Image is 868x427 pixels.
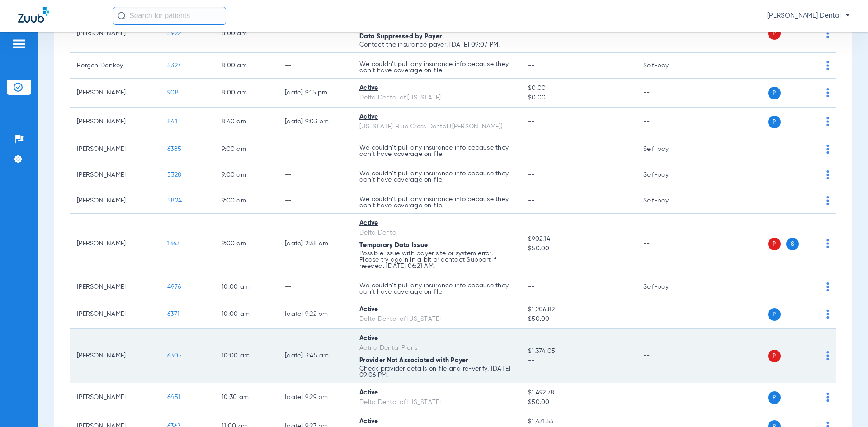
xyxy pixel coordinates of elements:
img: group-dot-blue.svg [826,310,829,319]
span: P [768,238,781,250]
img: group-dot-blue.svg [826,282,829,291]
span: P [768,391,781,404]
td: [PERSON_NAME] [70,383,160,412]
span: [PERSON_NAME] Dental [767,11,850,20]
img: group-dot-blue.svg [826,88,829,97]
td: 9:00 AM [214,188,278,214]
img: group-dot-blue.svg [826,170,829,179]
td: [DATE] 2:38 AM [278,214,352,274]
img: hamburger-icon [12,38,26,49]
span: P [768,116,781,128]
img: group-dot-blue.svg [826,196,829,205]
td: [PERSON_NAME] [70,162,160,188]
td: 9:00 AM [214,214,278,274]
iframe: Chat Widget [823,384,868,427]
span: -- [528,356,628,366]
span: -- [528,30,535,37]
img: Search Icon [118,12,126,20]
span: $50.00 [528,244,628,253]
div: Active [359,417,514,427]
span: P [768,350,781,362]
td: [PERSON_NAME] [70,14,160,53]
span: $1,206.82 [528,305,628,314]
p: Check provider details on file and re-verify. [DATE] 09:06 PM. [359,366,514,378]
span: Provider Not Associated with Payer [359,357,468,364]
span: -- [528,197,535,204]
td: 8:00 AM [214,79,278,108]
span: $1,431.55 [528,417,628,427]
td: Self-pay [636,162,697,188]
td: [DATE] 3:45 AM [278,329,352,383]
span: P [768,87,781,99]
span: 6305 [167,352,182,359]
td: [PERSON_NAME] [70,136,160,162]
td: -- [636,300,697,329]
div: Aetna Dental Plans [359,343,514,353]
span: $0.00 [528,93,628,103]
td: -- [636,79,697,108]
span: -- [528,62,535,69]
span: 6451 [167,394,180,400]
div: Active [359,334,514,343]
td: -- [278,136,352,162]
div: Active [359,113,514,122]
span: $0.00 [528,84,628,93]
span: $50.00 [528,398,628,407]
div: Active [359,388,514,398]
td: Self-pay [636,274,697,300]
span: -- [528,172,535,178]
td: -- [278,188,352,214]
img: group-dot-blue.svg [826,117,829,126]
td: [PERSON_NAME] [70,274,160,300]
td: -- [278,274,352,300]
td: 10:00 AM [214,274,278,300]
p: We couldn’t pull any insurance info because they don’t have coverage on file. [359,170,514,183]
span: 5922 [167,30,181,37]
div: Active [359,305,514,314]
div: [US_STATE] Blue Cross Dental ([PERSON_NAME]) [359,122,514,131]
td: 10:30 AM [214,383,278,412]
p: Possible issue with payer site or system error. Please try again in a bit or contact Support if n... [359,250,514,269]
td: -- [636,108,697,136]
span: -- [528,146,535,152]
p: Contact the insurance payer. [DATE] 09:07 PM. [359,42,514,48]
td: Self-pay [636,136,697,162]
p: We couldn’t pull any insurance info because they don’t have coverage on file. [359,145,514,157]
p: We couldn’t pull any insurance info because they don’t have coverage on file. [359,196,514,209]
p: We couldn’t pull any insurance info because they don’t have coverage on file. [359,282,514,295]
td: [PERSON_NAME] [70,329,160,383]
td: [PERSON_NAME] [70,188,160,214]
td: 8:00 AM [214,53,278,79]
td: Self-pay [636,188,697,214]
div: Delta Dental [359,228,514,238]
span: 4976 [167,284,181,290]
td: -- [278,162,352,188]
td: -- [636,14,697,53]
td: Bergen Dankey [70,53,160,79]
td: [PERSON_NAME] [70,79,160,108]
span: -- [528,284,535,290]
img: group-dot-blue.svg [826,29,829,38]
span: 5327 [167,62,181,69]
img: group-dot-blue.svg [826,239,829,248]
div: Delta Dental of [US_STATE] [359,314,514,324]
div: Delta Dental of [US_STATE] [359,398,514,407]
span: $1,492.78 [528,388,628,398]
span: $1,374.05 [528,347,628,356]
span: $50.00 [528,314,628,324]
td: Self-pay [636,53,697,79]
img: group-dot-blue.svg [826,351,829,360]
td: [PERSON_NAME] [70,214,160,274]
td: -- [636,383,697,412]
td: 8:00 AM [214,14,278,53]
span: 841 [167,118,177,125]
img: Zuub Logo [18,7,49,23]
td: 10:00 AM [214,300,278,329]
td: [DATE] 9:22 PM [278,300,352,329]
div: Active [359,219,514,228]
span: $902.14 [528,235,628,244]
span: 1363 [167,240,179,247]
td: [DATE] 9:03 PM [278,108,352,136]
td: 9:00 AM [214,136,278,162]
td: 10:00 AM [214,329,278,383]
